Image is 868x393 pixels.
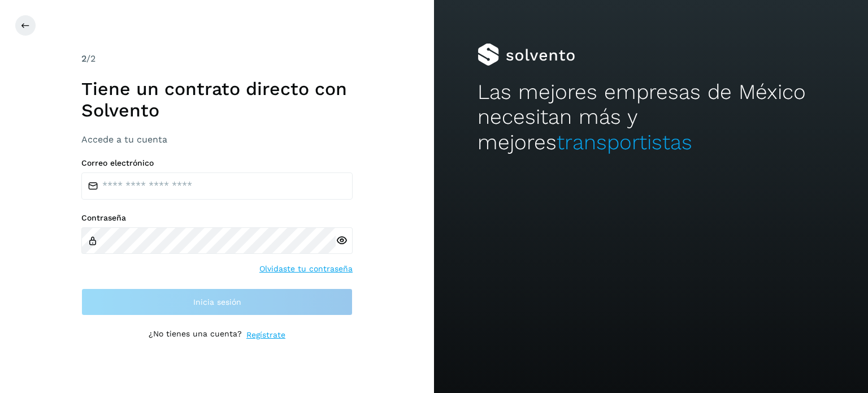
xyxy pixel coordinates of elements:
div: /2 [81,52,353,66]
label: Contraseña [81,213,353,223]
span: transportistas [557,130,692,154]
p: ¿No tienes una cuenta? [149,329,242,341]
a: Olvidaste tu contraseña [259,263,353,275]
span: Inicia sesión [193,298,241,306]
span: 2 [81,53,86,64]
label: Correo electrónico [81,158,353,168]
a: Regístrate [246,329,285,341]
h1: Tiene un contrato directo con Solvento [81,78,353,122]
h3: Accede a tu cuenta [81,134,353,145]
button: Inicia sesión [81,288,353,316]
h2: Las mejores empresas de México necesitan más y mejores [478,80,824,155]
